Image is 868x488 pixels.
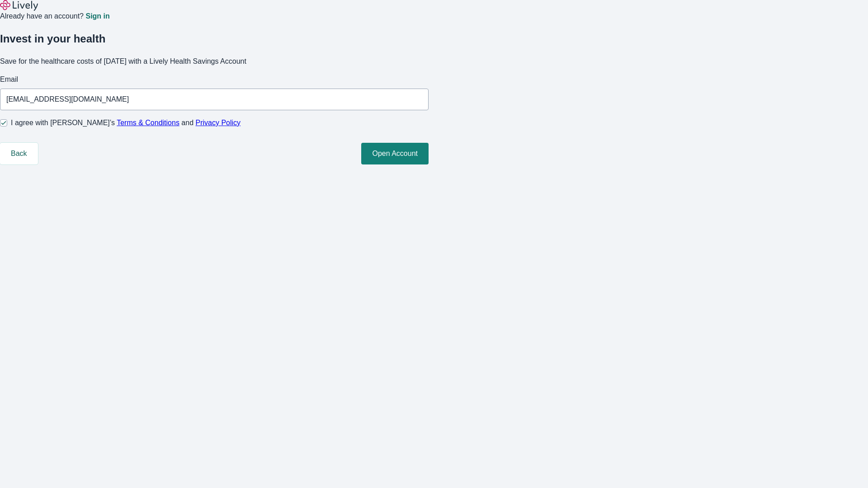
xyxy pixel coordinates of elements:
span: I agree with [PERSON_NAME]’s and [11,117,241,128]
a: Terms & Conditions [117,119,179,127]
a: Sign in [85,13,109,20]
a: Privacy Policy [196,119,241,127]
button: Open Account [361,143,429,164]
